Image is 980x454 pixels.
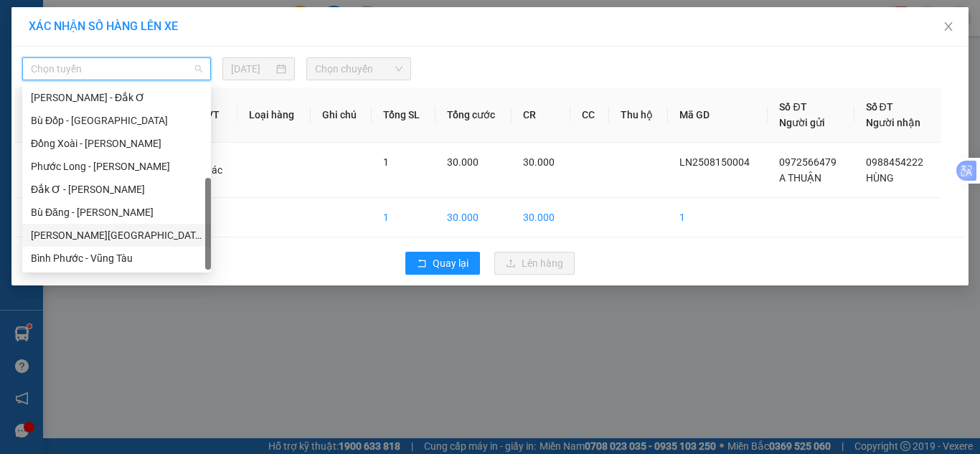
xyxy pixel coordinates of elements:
[15,88,60,143] th: STT
[31,204,202,220] div: Bù Đăng - [PERSON_NAME]
[943,21,954,32] span: close
[188,88,237,143] th: ĐVT
[383,156,389,168] span: 1
[31,181,202,197] div: Đắk Ơ - [PERSON_NAME]
[22,132,211,155] div: Đồng Xoài - Hồ Chí Minh
[31,90,202,105] div: [PERSON_NAME] - Đắk Ơ
[668,88,768,143] th: Mã GD
[12,12,102,47] div: VP Lộc Ninh
[22,86,211,109] div: Hồ Chí Minh - Đắk Ơ
[609,88,669,143] th: Thu hộ
[435,88,512,143] th: Tổng cước
[29,19,178,33] span: XÁC NHẬN SỐ HÀNG LÊN XE
[112,14,146,29] span: Nhận:
[512,198,570,237] td: 30.000
[866,156,923,168] span: 0988454222
[22,224,211,247] div: Lộc Ninh - Hồ Chí Minh
[311,88,372,143] th: Ghi chú
[447,156,479,168] span: 30.000
[15,143,60,198] td: 1
[237,88,311,143] th: Loại hàng
[31,159,202,174] div: Phước Long - [PERSON_NAME]
[188,143,237,198] td: Khác
[22,201,211,224] div: Bù Đăng - Hồ Chí Minh
[866,117,920,128] span: Người nhận
[494,252,575,275] button: uploadLên hàng
[372,198,435,237] td: 1
[779,156,837,168] span: 0972566479
[11,93,104,110] div: 30.000
[31,136,202,151] div: Đồng Xoài - [PERSON_NAME]
[22,178,211,201] div: Đắk Ơ - Hồ Chí Minh
[112,47,209,64] div: HÙNG
[12,14,34,29] span: Gửi:
[372,88,435,143] th: Tổng SL
[866,101,893,113] span: Số ĐT
[779,172,821,184] span: A THUẬN
[11,94,33,109] span: CR :
[570,88,609,143] th: CC
[433,255,468,271] span: Quay lại
[112,12,209,47] div: VP Bình Triệu
[31,227,202,243] div: [PERSON_NAME][GEOGRAPHIC_DATA]
[679,156,750,168] span: LN2508150004
[22,155,211,178] div: Phước Long - Hồ Chí Minh
[405,252,480,275] button: rollbackQuay lại
[779,101,806,113] span: Số ĐT
[22,109,211,132] div: Bù Đốp - Hồ Chí Minh
[22,247,211,270] div: Bình Phước - Vũng Tàu
[31,58,202,80] span: Chọn tuyến
[523,156,555,168] span: 30.000
[928,7,969,47] button: Close
[31,113,202,128] div: Bù Đốp - [GEOGRAPHIC_DATA]
[12,47,102,64] div: A THUẬN
[315,58,403,80] span: Chọn chuyến
[435,198,512,237] td: 30.000
[512,88,570,143] th: CR
[668,198,768,237] td: 1
[779,117,825,128] span: Người gửi
[417,258,427,270] span: rollback
[866,172,894,184] span: HÙNG
[31,250,202,266] div: Bình Phước - Vũng Tàu
[231,61,273,77] input: 15/08/2025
